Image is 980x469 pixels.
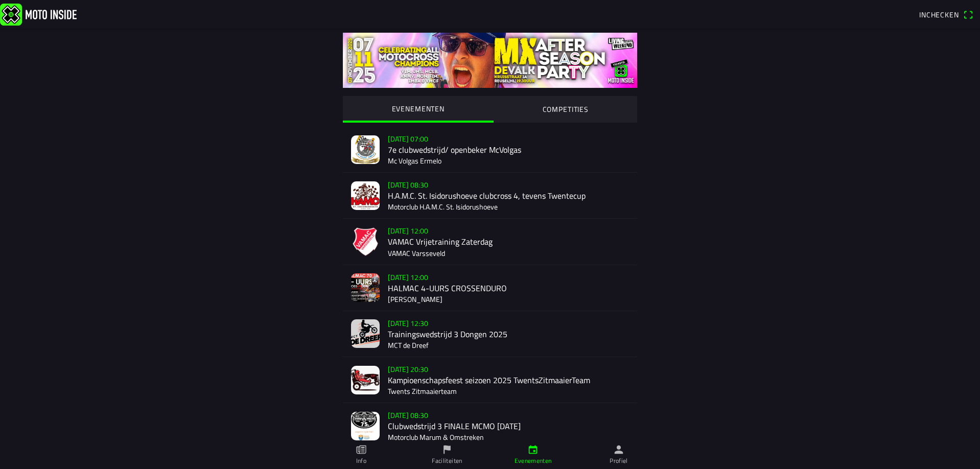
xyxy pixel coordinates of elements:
img: v9dGZK5reyYm73L8fVLQfsKLiH63YLQ0bKJGJFiz.png [351,227,380,256]
ion-segment-button: COMPETITIES [494,96,638,123]
ion-icon: person [613,444,624,455]
ion-icon: calendar [527,444,539,455]
ion-label: Faciliteiten [432,456,462,465]
a: [DATE] 12:00HALMAC 4-UURS CROSSENDURO[PERSON_NAME] [343,265,637,311]
img: THMduEnxugZbzBDwF3MzH7DMvmvl3WqAYhO1Leo7.jpg [351,135,380,164]
a: [DATE] 12:00VAMAC Vrijetraining ZaterdagVAMAC Varsseveld [343,219,637,265]
a: [DATE] 08:30H.A.M.C. St. Isidorushoeve clubcross 4, tevens TwentecupMotorclub H.A.M.C. St. Isidor... [343,173,637,219]
img: lOLSn726VxCaGFNnlaZ6XcwBmXzx7kLs7LJ84tf7.jpg [351,319,380,348]
ion-icon: flag [441,444,453,455]
a: [DATE] 08:30Clubwedstrijd 3 FINALE MCMO [DATE]Motorclub Marum & Omstreken [343,403,637,449]
a: [DATE] 20:30Kampioenschapsfeest seizoen 2025 TwentsZitmaaierTeamTwents Zitmaaierteam [343,357,637,403]
img: VKajdniqjPdfGtOxPxspowHv8Zg9m7r8m0pP2B5F.jpg [351,181,380,210]
ion-label: Profiel [610,456,628,465]
ion-icon: paper [356,444,367,455]
a: Incheckenqr scanner [914,6,978,23]
span: Inchecken [919,9,959,20]
img: Q64ZTDhyUiaRHvaZ72GlsHQIyvLOgsUgZS6dcXa8.jpg [351,366,380,394]
a: [DATE] 12:30Trainingswedstrijd 3 Dongen 2025MCT de Dreef [343,311,637,357]
ion-label: Info [356,456,366,465]
img: yS2mQ5x6lEcu9W3BfYyVKNTZoCZvkN0rRC6TzDTC.jpg [343,33,637,88]
a: [DATE] 07:007e clubwedstrijd/ openbeker McVolgasMc Volgas Ermelo [343,127,637,173]
img: bD1QfD7cjjvvy8tJsAtyZsr4i7dTRjiIDKDsOcfj.jpg [351,273,380,302]
ion-segment-button: EVENEMENTEN [343,96,494,123]
ion-label: Evenementen [515,456,552,465]
img: LbgcGXuqXOdSySK6PB7o2dOaBt0ybU5wRIfe5Jy9.jpeg [351,412,380,440]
